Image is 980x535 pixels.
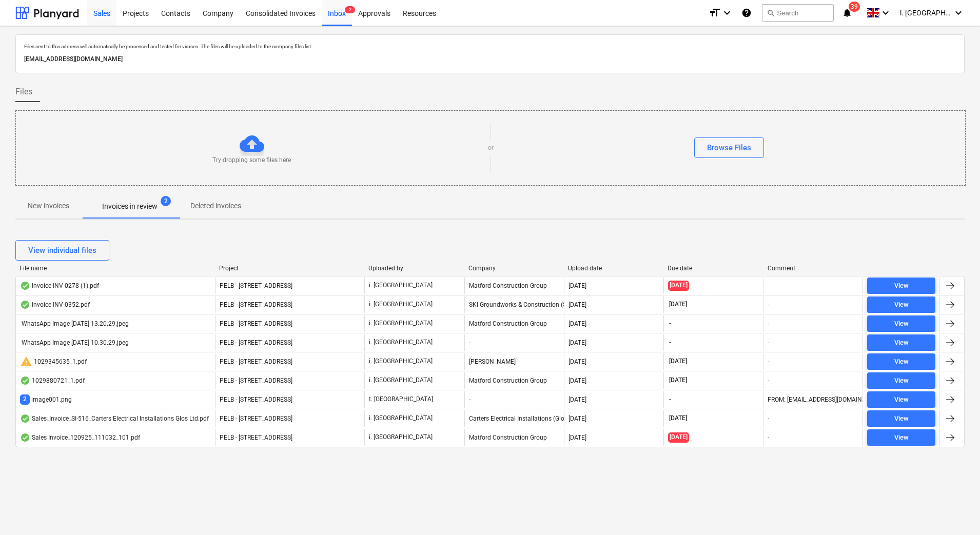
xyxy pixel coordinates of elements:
[220,434,292,441] span: PELB - Castle lane, Moreton Valence, GL2 7NE
[20,394,30,404] span: 2
[220,282,292,289] span: PELB - Castle lane, Moreton Valence, GL2 7NE
[768,301,769,308] div: -
[20,301,30,309] div: OCR finished
[28,244,96,257] div: View individual files
[767,9,775,17] span: search
[20,282,99,290] div: Invoice INV-0278 (1).pdf
[721,7,733,19] i: keyboard_arrow_down
[867,429,935,446] button: View
[20,320,129,327] div: WhatsApp Image [DATE] 13.20.29.jpeg
[369,281,433,290] p: i. [GEOGRAPHIC_DATA]
[569,377,586,384] div: [DATE]
[212,156,291,165] p: Try dropping some files here
[220,301,292,308] span: PELB - Castle lane, Moreton Valence, GL2 7NE
[369,338,433,347] p: i. [GEOGRAPHIC_DATA]
[220,320,292,327] span: PELB - Castle lane, Moreton Valence, GL2 7NE
[768,358,769,365] div: -
[762,4,834,22] button: Search
[464,410,564,427] div: Carters Electrical Installations (Glos)
[28,201,69,211] p: New invoices
[464,334,564,351] div: -
[369,357,433,366] p: i. [GEOGRAPHIC_DATA]
[952,7,965,19] i: keyboard_arrow_down
[668,376,688,385] span: [DATE]
[368,265,460,272] div: Uploaded by
[768,434,769,441] div: -
[369,414,433,423] p: i. [GEOGRAPHIC_DATA]
[929,486,980,535] iframe: Chat Widget
[369,433,433,442] p: i. [GEOGRAPHIC_DATA]
[768,265,859,272] div: Comment
[20,355,32,368] span: warning
[768,339,769,346] div: -
[20,377,85,385] div: 1029880721_1.pdf
[219,265,361,272] div: Project
[20,433,30,442] div: OCR finished
[369,319,433,328] p: i. [GEOGRAPHIC_DATA]
[894,356,909,368] div: View
[894,318,909,330] div: View
[569,320,586,327] div: [DATE]
[867,391,935,408] button: View
[867,278,935,294] button: View
[15,110,966,186] div: Try dropping some files hereorBrowse Files
[488,144,494,152] p: or
[220,396,292,403] span: PELB - Castle lane, Moreton Valence, GL2 7NE
[668,338,672,347] span: -
[20,433,140,442] div: Sales Invoice_120925_111032_101.pdf
[464,315,564,332] div: Matford Construction Group
[20,282,30,290] div: OCR finished
[668,300,688,309] span: [DATE]
[768,320,769,327] div: -
[867,372,935,389] button: View
[464,391,564,408] div: -
[867,334,935,351] button: View
[569,301,586,308] div: [DATE]
[707,141,751,154] div: Browse Files
[468,265,560,272] div: Company
[849,2,860,12] span: 39
[20,355,87,368] div: 1029345635_1.pdf
[20,414,30,423] div: OCR finished
[894,375,909,387] div: View
[569,358,586,365] div: [DATE]
[20,301,90,309] div: Invoice INV-0352.pdf
[894,280,909,292] div: View
[20,414,209,423] div: Sales_Invoice_SI-516_Carters Electrical Installations Glos Ltd.pdf
[24,54,956,65] p: [EMAIL_ADDRESS][DOMAIN_NAME]
[894,432,909,444] div: View
[900,9,951,17] span: i. [GEOGRAPHIC_DATA]
[768,415,769,422] div: -
[894,337,909,349] div: View
[569,282,586,289] div: [DATE]
[768,377,769,384] div: -
[668,414,688,423] span: [DATE]
[20,377,30,385] div: OCR finished
[668,357,688,366] span: [DATE]
[102,201,158,212] p: Invoices in review
[569,396,586,403] div: [DATE]
[464,296,564,313] div: SKI Groundworks & Construction (SW) Ltd
[842,7,852,19] i: notifications
[464,353,564,370] div: [PERSON_NAME]
[220,358,292,365] span: PELB - Castle lane, Moreton Valence, GL2 7NE
[464,372,564,389] div: Matford Construction Group
[161,196,171,206] span: 2
[867,315,935,332] button: View
[668,265,759,272] div: Due date
[867,296,935,313] button: View
[741,7,752,19] i: Knowledge base
[464,429,564,446] div: Matford Construction Group
[568,265,659,272] div: Upload date
[15,86,32,98] span: Files
[694,137,764,158] button: Browse Files
[220,415,292,422] span: PELB - Castle lane, Moreton Valence, GL2 7NE
[369,395,433,404] p: t. [GEOGRAPHIC_DATA]
[20,394,72,404] div: image001.png
[464,278,564,294] div: Matford Construction Group
[345,6,355,13] span: 2
[768,282,769,289] div: -
[569,339,586,346] div: [DATE]
[24,43,956,50] p: Files sent to this address will automatically be processed and tested for viruses. The files will...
